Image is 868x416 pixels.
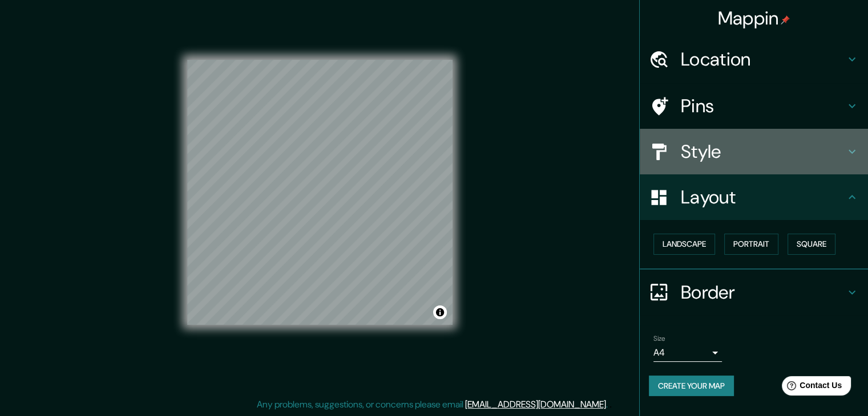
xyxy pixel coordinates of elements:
p: Any problems, suggestions, or concerns please email . [257,398,608,411]
h4: Pins [681,95,845,117]
img: pin-icon.png [781,15,790,25]
h4: Layout [681,186,845,209]
div: . [608,398,609,411]
a: [EMAIL_ADDRESS][DOMAIN_NAME] [465,398,606,410]
div: Layout [640,174,868,220]
button: Landscape [653,234,715,255]
div: Location [640,36,868,82]
button: Portrait [724,234,778,255]
button: Create your map [649,376,734,397]
h4: Style [681,140,845,163]
div: Style [640,129,868,174]
iframe: Help widget launcher [766,372,855,403]
h4: Mappin [718,7,790,30]
div: Border [640,270,868,315]
div: Pins [640,83,868,129]
h4: Location [681,48,845,71]
button: Square [788,234,835,255]
button: Toggle attribution [433,305,447,319]
canvas: Map [187,60,453,325]
label: Size [653,333,665,343]
div: A4 [653,344,722,362]
h4: Border [681,281,845,304]
div: . [609,398,612,411]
